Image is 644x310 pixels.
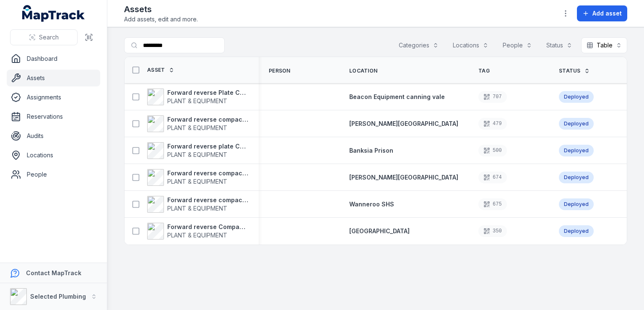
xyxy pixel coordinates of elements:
[349,120,458,127] span: [PERSON_NAME][GEOGRAPHIC_DATA]
[147,142,249,159] a: Forward reverse plate Compactor mikasa 400kgPLANT & EQUIPMENT
[167,178,227,185] span: PLANT & EQUIPMENT
[167,89,249,97] strong: Forward reverse Plate Compactor
[349,68,377,74] span: Location
[7,70,100,86] a: Assets
[559,68,581,74] span: Status
[349,146,393,155] a: Banksia Prison
[349,93,445,100] span: Beacon Equipment canning vale
[559,225,594,237] div: Deployed
[147,115,249,132] a: Forward reverse compactorPLANT & EQUIPMENT
[147,223,249,240] a: Forward reverse Compactor BomagPLANT & EQUIPMENT
[167,196,249,204] strong: Forward reverse compactor
[30,293,86,300] strong: Selected Plumbing
[147,67,165,73] span: Asset
[349,227,410,234] span: [GEOGRAPHIC_DATA]
[147,169,249,186] a: Forward reverse compactor BomagPLANT & EQUIPMENT
[10,29,78,45] button: Search
[541,37,578,53] button: Status
[7,89,100,106] a: Assignments
[39,33,59,42] span: Search
[167,142,249,151] strong: Forward reverse plate Compactor mikasa 400kg
[559,172,594,183] div: Deployed
[147,89,249,105] a: Forward reverse Plate CompactorPLANT & EQUIPMENT
[7,108,100,125] a: Reservations
[167,232,227,239] span: PLANT & EQUIPMENT
[167,205,227,212] span: PLANT & EQUIPMENT
[7,166,100,183] a: People
[349,147,393,154] span: Banksia Prison
[269,68,291,74] span: Person
[592,9,622,18] span: Add asset
[147,196,249,213] a: Forward reverse compactorPLANT & EQUIPMENT
[349,120,458,128] a: [PERSON_NAME][GEOGRAPHIC_DATA]
[22,5,85,22] a: MapTrack
[349,200,394,208] a: Wanneroo SHS
[167,151,227,158] span: PLANT & EQUIPMENT
[124,15,198,23] span: Add assets, edit and more.
[7,128,100,144] a: Audits
[577,5,627,21] button: Add asset
[167,115,249,124] strong: Forward reverse compactor
[7,50,100,67] a: Dashboard
[497,37,538,53] button: People
[478,91,507,103] div: 707
[349,93,445,101] a: Beacon Equipment canning vale
[478,198,507,210] div: 675
[559,145,594,156] div: Deployed
[393,37,444,53] button: Categories
[26,269,81,276] strong: Contact MapTrack
[478,118,507,130] div: 479
[478,172,507,183] div: 674
[7,147,100,164] a: Locations
[559,91,594,103] div: Deployed
[147,67,174,73] a: Asset
[559,68,590,74] a: Status
[167,124,227,131] span: PLANT & EQUIPMENT
[478,68,490,74] span: Tag
[478,225,507,237] div: 350
[349,173,458,182] a: [PERSON_NAME][GEOGRAPHIC_DATA]
[167,97,227,104] span: PLANT & EQUIPMENT
[349,227,410,235] a: [GEOGRAPHIC_DATA]
[581,37,627,53] button: Table
[559,118,594,130] div: Deployed
[478,145,507,156] div: 500
[167,169,249,177] strong: Forward reverse compactor Bomag
[349,201,394,208] span: Wanneroo SHS
[559,198,594,210] div: Deployed
[349,174,458,181] span: [PERSON_NAME][GEOGRAPHIC_DATA]
[124,3,198,15] h2: Assets
[447,37,494,53] button: Locations
[167,223,249,231] strong: Forward reverse Compactor Bomag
